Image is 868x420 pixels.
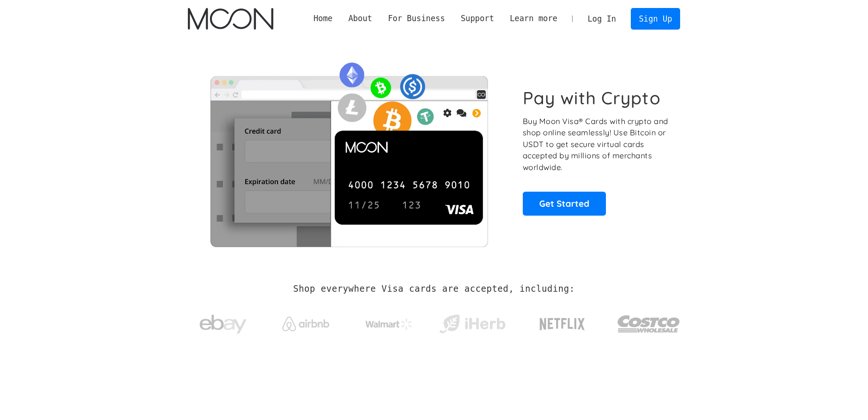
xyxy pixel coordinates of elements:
a: Sign Up [631,8,680,29]
div: For Business [388,13,445,24]
div: Support [461,13,494,24]
h1: Pay with Crypto [523,87,661,109]
div: Support [453,13,502,24]
img: Airbnb [282,317,329,331]
a: Airbnb [271,307,341,336]
a: ebay [188,300,258,344]
a: Home [306,13,341,24]
a: Costco [617,297,680,346]
img: Moon Logo [188,8,273,30]
img: Netflix [539,312,586,336]
a: home [188,8,273,30]
a: Walmart [354,309,424,334]
div: About [349,13,372,24]
div: About [341,13,380,24]
img: ebay [200,310,247,339]
h2: Shop everywhere Visa cards are accepted, including: [293,284,574,294]
p: Buy Moon Visa® Cards with crypto and shop online seamlessly! Use Bitcoin or USDT to get secure vi... [523,116,670,173]
img: Walmart [365,319,412,330]
div: Learn more [510,13,557,24]
a: Get Started [523,192,606,215]
img: Moon Cards let you spend your crypto anywhere Visa is accepted. [188,56,510,247]
div: Learn more [502,13,566,24]
a: Netflix [520,303,604,341]
div: For Business [380,13,453,24]
img: Costco [617,306,680,342]
a: Log In [580,8,624,29]
img: iHerb [437,312,507,336]
a: iHerb [437,303,507,341]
